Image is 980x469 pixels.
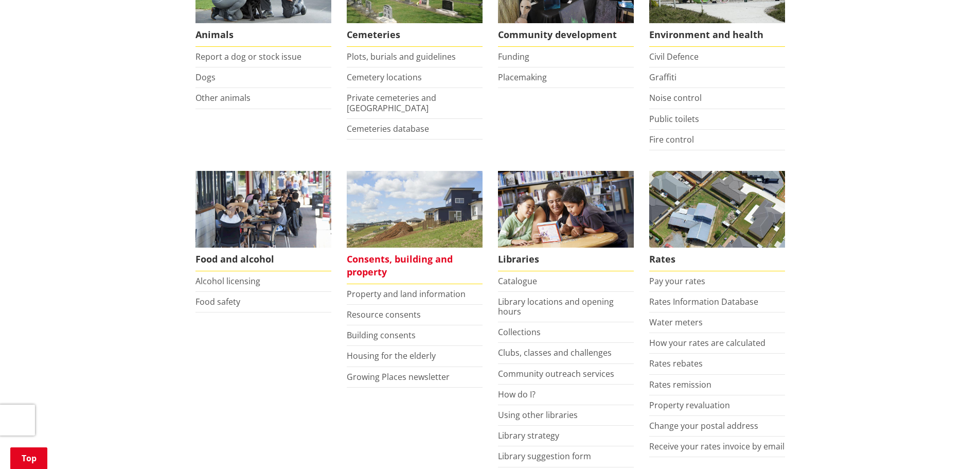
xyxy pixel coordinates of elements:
a: Using other libraries [498,409,578,421]
a: Property revaluation [649,399,730,411]
a: Rates Information Database [649,296,758,307]
a: Community outreach services [498,368,614,379]
a: Library suggestion form [498,450,591,462]
a: Other animals [195,92,251,103]
a: Library strategy [498,430,559,441]
a: Cemetery locations [347,72,422,83]
a: Civil Defence [649,51,699,62]
a: Food safety [195,296,240,307]
span: Food and alcohol [195,248,331,271]
span: Environment and health [649,23,785,47]
a: Food and Alcohol in the Waikato Food and alcohol [195,171,331,271]
a: Clubs, classes and challenges [498,347,612,358]
a: Receive your rates invoice by email [649,441,785,452]
span: Community development [498,23,634,47]
a: Building consents [347,329,416,341]
img: Land and property thumbnail [347,171,483,248]
a: Pay your rates [649,275,705,287]
a: How your rates are calculated [649,337,765,349]
span: Cemeteries [347,23,483,47]
a: How do I? [498,389,536,400]
a: Public toilets [649,113,699,125]
a: Rates rebates [649,358,703,369]
a: Top [10,447,47,469]
a: Private cemeteries and [GEOGRAPHIC_DATA] [347,92,436,113]
a: Plots, burials and guidelines [347,51,456,62]
a: Change your postal address [649,420,758,431]
a: Fire control [649,134,694,145]
a: Rates remission [649,379,711,390]
a: Alcohol licensing [195,275,260,287]
img: Food and Alcohol in the Waikato [195,171,331,248]
a: Funding [498,51,529,62]
span: Consents, building and property [347,248,483,284]
img: Rates-thumbnail [649,171,785,248]
a: Report a dog or stock issue [195,51,301,62]
iframe: Messenger Launcher [933,426,970,463]
a: Growing Places newsletter [347,371,450,383]
a: Resource consents [347,309,421,320]
a: Catalogue [498,275,537,287]
span: Libraries [498,248,634,271]
span: Animals [195,23,331,47]
a: Noise control [649,92,702,103]
a: New Pokeno housing development Consents, building and property [347,171,483,284]
a: Dogs [195,72,216,83]
a: Property and land information [347,288,466,300]
a: Collections [498,326,541,338]
a: Library locations and opening hours [498,296,614,317]
a: Graffiti [649,72,676,83]
a: Water meters [649,317,703,328]
img: Waikato District Council libraries [498,171,634,248]
a: Housing for the elderly [347,350,436,361]
a: Pay your rates online Rates [649,171,785,271]
a: Placemaking [498,72,547,83]
a: Cemeteries database [347,123,429,134]
a: Library membership is free to everyone who lives in the Waikato district. Libraries [498,171,634,271]
span: Rates [649,248,785,271]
